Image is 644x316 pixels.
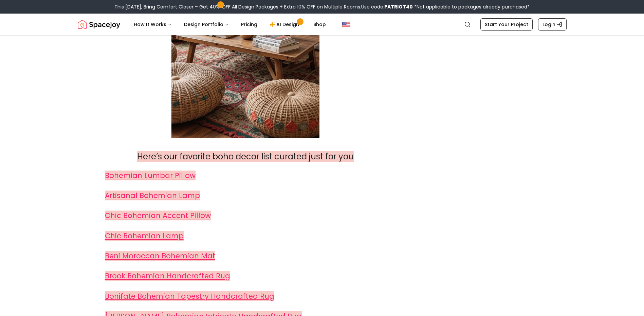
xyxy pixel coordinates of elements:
a: Chic Bohemian Accent Pillow [105,211,211,220]
button: How It Works [128,18,177,31]
span: Here’s our favorite boho decor list curated just for you [137,151,354,162]
a: Beni Moroccan Bohemian Mat [105,251,215,261]
a: Brook Bohemian Handcrafted Rug [105,271,230,281]
b: PATRIOT40 [384,3,413,10]
a: Chic Bohemian Lamp [105,231,184,241]
nav: Main [128,18,331,31]
a: Bohemian Lumbar Pillow [105,171,196,180]
a: Pricing [236,18,263,31]
img: United States [342,20,350,28]
nav: Global [78,14,567,35]
a: Artisanal Bohemian Lamp [105,191,200,200]
a: Login [538,18,567,31]
a: Start Your Project [480,18,533,31]
a: Bonifate Bohemian Tapestry Handcrafted Rug [105,291,274,301]
a: AI Design [264,18,307,31]
span: Use code: [361,3,413,10]
div: This [DATE], Bring Comfort Closer – Get 40% OFF All Design Packages + Extra 10% OFF on Multiple R... [114,3,530,10]
a: Shop [308,18,331,31]
img: Spacejoy Logo [78,18,120,31]
span: *Not applicable to packages already purchased* [413,3,530,10]
button: Design Portfolio [179,18,234,31]
a: Spacejoy [78,18,120,31]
